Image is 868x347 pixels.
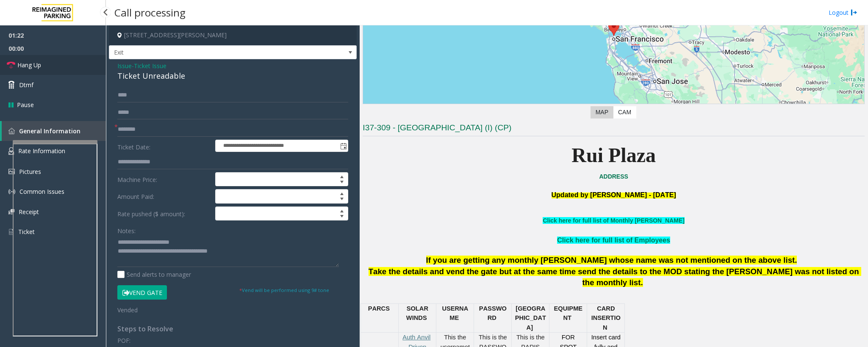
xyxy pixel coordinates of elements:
span: Toggle popup [338,140,348,152]
label: Send alerts to manager [117,270,191,279]
span: Increase value [336,207,348,214]
img: 'icon' [8,128,15,134]
span: Decrease value [336,196,348,203]
span: - [132,62,166,70]
span: Pause [17,100,34,109]
span: . [641,278,643,287]
span: Vended [117,306,138,314]
small: Vend will be performed using 9# tone [239,287,329,293]
img: 'icon' [8,147,14,155]
span: [GEOGRAPHIC_DATA] [515,305,546,331]
h4: [STREET_ADDRESS][PERSON_NAME] [109,25,357,45]
h4: Steps to Resolve [117,325,348,333]
h3: I37-309 - [GEOGRAPHIC_DATA] (I) (CP) [363,122,865,136]
label: Notes: [117,223,136,235]
span: PARCS [368,305,390,312]
img: 'icon' [8,188,15,195]
span: General Information [19,127,80,135]
label: Map [591,106,613,118]
span: EQUIPMENT [554,305,583,321]
span: PASSWOR [479,305,507,321]
a: Auth Anvil [402,334,430,341]
span: Decrease value [336,179,348,186]
span: Exit [109,46,307,59]
b: Rui Plaza [571,144,656,166]
label: Ticket Date: [115,140,213,152]
span: Decrease value [336,214,348,220]
span: CARD INSERTION [591,305,621,331]
span: Take the details and vend the gate but at the same time send the details to the MOD stating the [... [369,267,861,287]
label: CAM [613,106,636,118]
span: Issue [117,61,132,70]
a: General Information [2,121,106,141]
img: logout [851,8,857,17]
span: D [492,314,496,321]
span: Hang Up [17,61,41,69]
label: Machine Price: [115,172,213,187]
span: Updated by [PERSON_NAME] - [DATE] [552,191,676,198]
div: 2500 Mason Street, San Francisco, CA [608,20,619,36]
div: Ticket Unreadable [117,70,348,82]
span: Dtmf [19,80,33,89]
span: USERNAME [442,305,468,321]
span: If you are getting any monthly [PERSON_NAME] whose name was not mentioned on the above list. [426,256,797,264]
img: 'icon' [8,169,15,174]
img: 'icon' [8,228,14,236]
span: Increase value [336,190,348,196]
span: SOLAR WINDS [406,305,430,321]
label: Amount Paid: [115,189,213,204]
label: Rate pushed ($ amount): [115,207,213,221]
span: Ticket Issue [134,61,166,70]
button: Vend Gate [117,285,167,300]
img: 'icon' [8,209,14,215]
a: Logout [829,8,857,17]
a: Click here for full list of Monthly [PERSON_NAME] [543,217,684,224]
h3: Call processing [110,2,190,23]
a: ADDRESS [599,173,628,180]
a: Click here for full list of Employees [557,237,670,244]
span: Increase value [336,173,348,179]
